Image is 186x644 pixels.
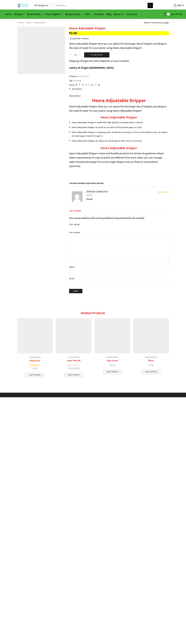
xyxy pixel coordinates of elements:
[176,12,177,16] span: ₹
[69,83,75,87] span: Share:
[170,12,175,16] span: Cart
[105,11,112,17] a: Blog
[176,12,182,16] bdi: 0.00
[56,359,91,362] a: Pepsi Take Off
[72,52,78,57] input: Product quantity
[72,87,82,91] a: Description
[145,355,157,359] a: Accessories
[44,11,64,17] a: Drip Irrigation
[30,364,39,367] span: Rated out of 5
[69,151,169,168] p: Heera Adjustable Dripper is best and feasible products for farmers & gardeners where water requir...
[73,79,81,82] a: Trending
[80,182,103,185] span: Heera Adjustable Dripper
[32,367,38,370] bdi: 1.50
[17,27,65,74] img: Heera Adjustable Dripper
[69,116,169,119] h2: Heera Adjustable Dripper
[86,190,108,194] strong: [PERSON_NAME] Patil
[158,191,167,193] span: Rated out of 5
[68,364,79,367] div: Rated 1.00 out of 5
[30,364,40,367] div: Rated 4.50 out of 5
[72,121,169,124] li: Heera Adjustable Dripper is made with High Quality and Heavy Plastic material.
[72,125,169,129] li: Heera Adjustable Dripper can be fit on any kind of drip laterals pipes or tubes.
[158,191,169,193] div: Rated 4 out of 5
[13,11,26,17] a: Raingun
[64,11,83,17] a: Sprayer pump
[69,59,129,63] p: Shipping Charges are extra, Depends on your Location
[69,98,169,103] h1: Heera Adjustable Dripper
[32,367,34,370] span: ₹
[95,318,130,353] img: Pepsi Joiner
[54,3,147,8] input: Search for...
[29,355,41,359] a: Accessories
[17,21,46,25] nav: Breadcrumb
[69,223,169,226] label: Your rating
[86,197,169,201] p: Good
[78,74,89,78] a: Accessories
[69,210,169,214] span: Add a review
[149,363,154,367] bdi: 1.60
[68,367,73,370] bdi: 1.50
[167,13,170,16] span: 0
[68,367,69,370] span: ₹
[157,3,184,8] a: Sign in
[34,21,46,25] a: Accessories
[148,3,153,8] button: Search button
[69,79,169,82] span: Tag:
[26,11,44,17] a: Brush Cutter
[70,37,89,40] a: (1customer review)
[141,369,161,374] a: Select options for “Elbow”
[95,359,130,362] a: Pepsi Joiner
[74,367,75,370] span: ₹
[69,75,89,78] span: Category:
[69,94,81,98] a: Description
[69,66,114,70] b: Cuntry of Origin [GEOGRAPHIC_DATA]
[125,11,139,17] a: Contact Us
[56,318,91,353] img: pepsi take up
[69,182,169,187] h2: 1 review for
[69,30,77,36] bdi: 2.50
[69,277,169,280] label: Email
[56,367,91,370] span: –
[144,21,169,25] a: Return to previous page
[69,146,169,150] h3: Heera Adjustable Dripper
[70,37,71,41] span: 1
[103,369,122,374] a: Select options for “Pepsi Joiner”
[69,231,169,234] label: Your review
[112,11,125,17] a: About Us
[72,130,169,138] li: Heera Adjustable Dripper is changing water droplet by revolving it in the circular patterns, you ...
[4,11,13,17] a: Home
[69,42,169,50] p: Heera Adjustable Dripper, Now you can adjust the discharge rate of dripper according to the need ...
[110,363,115,367] bdi: 2.00
[72,139,169,143] li: Heera Adjustable Dripper can adjust the discharge of water from 2 to 64 litre.
[133,318,169,353] img: Elbow
[68,364,70,367] span: Rated out of 5
[107,355,118,359] a: Accessories
[69,216,144,220] span: Your email address will not be published. Required fields are marked
[177,4,184,7] span: Sign in
[74,367,80,370] bdi: 5.00
[17,21,24,25] a: Home
[86,194,169,197] time: [DATE]
[110,363,111,367] span: ₹
[149,363,150,367] span: ₹
[64,372,83,378] a: Select options for “Pepsi Take Off”
[93,11,105,17] a: Products
[1,403,2,403] button: Next (arrow right)
[69,289,83,293] input: Submit
[83,11,93,17] a: Filter
[17,359,53,362] a: Ring Joiner
[156,12,182,17] a: 0 Cart ₹0.00
[81,310,105,316] span: Related products
[69,30,71,36] span: ₹
[68,355,79,359] a: Accessories
[69,104,169,113] p: Heera Adjustable Dripper, Now you can adjust the discharge rate of dripper according to the need ...
[69,265,169,269] label: Name
[17,318,53,353] img: Ring Joiner
[25,372,45,378] a: Select options for “Ring Joiner”
[69,27,169,30] h1: Heera Adjustable Dripper
[26,21,32,25] a: Shop
[133,359,169,362] a: Elbow
[84,52,109,58] button: Add to cart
